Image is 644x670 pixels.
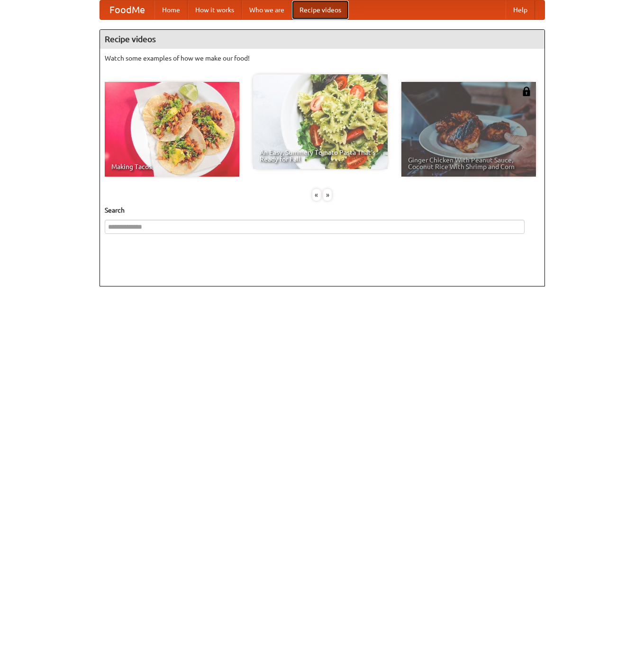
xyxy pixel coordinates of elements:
a: Who we are [242,0,292,19]
div: » [323,189,332,201]
a: FoodMe [100,0,154,19]
a: Home [154,0,188,19]
a: Recipe videos [292,0,349,19]
h4: Recipe videos [100,30,544,49]
a: An Easy, Summery Tomato Pasta That's Ready for Fall [253,74,388,169]
span: Making Tacos [111,163,233,170]
a: Making Tacos [105,82,239,177]
h5: Search [105,205,540,215]
p: Watch some examples of how we make our food! [105,54,540,63]
div: « [312,189,321,201]
a: How it works [188,0,242,19]
a: Help [506,0,535,19]
img: 483408.png [522,87,531,96]
span: An Easy, Summery Tomato Pasta That's Ready for Fall [260,149,381,162]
